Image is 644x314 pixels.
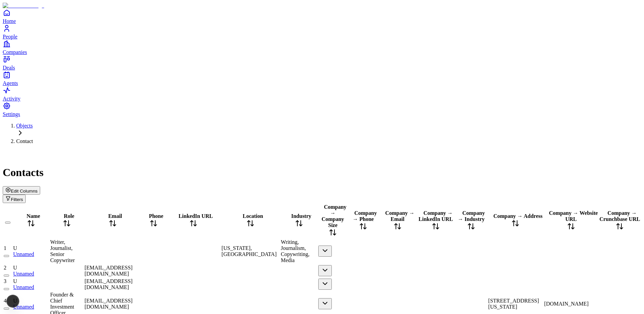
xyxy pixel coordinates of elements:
[13,265,49,271] div: U
[4,298,6,304] span: 4
[3,195,641,203] div: Open natural language filter
[493,213,543,219] span: Company → Address
[3,123,641,144] nav: Breadcrumb
[544,301,589,307] span: [DOMAIN_NAME]
[3,40,641,55] a: Companies
[458,210,485,222] span: Company → Industry
[4,278,6,284] span: 3
[149,213,163,219] span: Phone
[353,210,377,222] span: Company → Phone
[13,278,49,284] div: U
[27,213,40,219] span: Name
[13,251,34,257] a: Unnamed
[3,71,641,86] a: Agents
[3,18,16,24] span: Home
[13,298,49,304] div: U
[385,210,414,222] span: Company → Email
[11,189,37,194] span: Edit Columns
[549,210,598,222] span: Company → Website URL
[3,55,641,70] a: Deals
[3,65,15,70] span: Deals
[64,213,74,219] span: Role
[3,186,40,195] button: Edit Columns
[3,9,641,24] a: Home
[3,49,27,55] span: Companies
[419,210,453,222] span: Company → LinkedIn URL
[3,34,18,39] span: People
[3,102,641,117] a: Settings
[291,213,312,219] span: Industry
[3,96,20,102] span: Activity
[4,245,6,251] span: 1
[84,265,132,277] span: [EMAIL_ADDRESS][DOMAIN_NAME]
[4,265,6,270] span: 2
[3,3,44,9] img: Item Brain Logo
[50,239,75,263] span: Writer, Journalist, Senior Copywriter
[322,204,347,228] span: Company → Company Size
[84,278,132,290] span: [EMAIL_ADDRESS][DOMAIN_NAME]
[3,166,641,179] h1: Contacts
[3,111,20,117] span: Settings
[179,213,213,219] span: LinkedIn URL
[16,123,33,129] a: Objects
[488,298,539,310] span: [STREET_ADDRESS][US_STATE]
[13,271,34,277] a: Unnamed
[3,24,641,39] a: People
[3,80,18,86] span: Agents
[3,86,641,102] a: Activity
[16,138,33,144] span: Contact
[599,210,640,222] span: Company → Crunchbase URL
[13,245,49,251] div: U
[221,245,276,257] span: [US_STATE], [GEOGRAPHIC_DATA]
[281,239,310,263] span: Writing, Journalism, Copywriting, Media
[13,304,34,310] a: Unnamed
[84,298,132,310] span: [EMAIL_ADDRESS][DOMAIN_NAME]
[3,195,26,203] button: Open natural language filter
[13,284,34,290] a: Unnamed
[108,213,122,219] span: Email
[243,213,263,219] span: Location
